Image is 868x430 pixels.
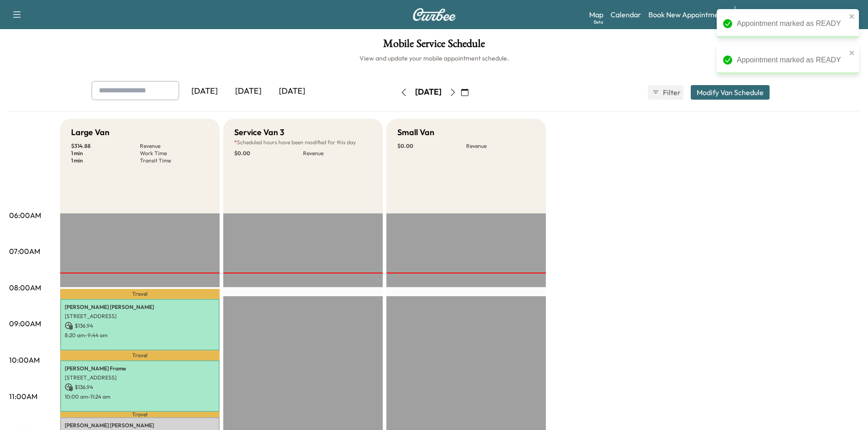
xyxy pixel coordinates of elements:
p: 08:00AM [9,282,41,293]
p: $ 136.94 [65,322,215,330]
div: Appointment marked as READY [737,55,846,66]
h5: Service Van 3 [234,126,284,139]
h1: Mobile Service Schedule [9,38,859,54]
p: Revenue [303,150,372,157]
p: [PERSON_NAME] [PERSON_NAME] [65,304,215,311]
p: 06:00AM [9,210,41,221]
p: 10:00AM [9,354,40,365]
p: $ 136.94 [65,383,215,391]
a: Calendar [611,9,641,20]
a: MapBeta [589,9,603,20]
p: Revenue [466,142,535,150]
div: [DATE] [183,81,226,102]
p: 07:00AM [9,246,40,257]
p: [PERSON_NAME] [PERSON_NAME] [65,422,215,429]
h5: Large Van [71,126,109,139]
button: Modify Van Schedule [691,85,770,100]
div: Appointment marked as READY [737,18,846,29]
p: Travel [60,350,220,360]
div: [DATE] [270,81,314,102]
div: Beta [594,19,603,25]
p: 1 min [71,157,140,164]
p: Work Time [140,150,209,157]
div: [DATE] [415,86,442,98]
button: close [849,13,855,20]
p: Travel [60,289,220,299]
p: 10:00 am - 11:24 am [65,393,215,400]
p: 1 min [71,150,140,157]
p: [PERSON_NAME] Frame [65,365,215,372]
p: Travel [60,412,220,417]
p: [STREET_ADDRESS] [65,374,215,381]
h5: Small Van [397,126,434,139]
p: 8:20 am - 9:44 am [65,332,215,339]
p: Scheduled hours have been modified for this day [234,139,372,146]
p: $ 0.00 [397,142,466,150]
p: Transit Time [140,157,209,164]
a: Book New Appointment [648,9,725,20]
h6: View and update your mobile appointment schedule. [9,54,859,63]
p: $ 314.88 [71,142,140,150]
img: Curbee Logo [412,8,456,21]
span: Filter [663,87,679,98]
div: [DATE] [226,81,270,102]
button: close [849,49,855,56]
p: 11:00AM [9,391,37,402]
button: Filter [648,85,683,100]
p: 09:00AM [9,318,41,329]
p: $ 0.00 [234,150,303,157]
p: Revenue [140,142,209,150]
p: [STREET_ADDRESS] [65,313,215,320]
